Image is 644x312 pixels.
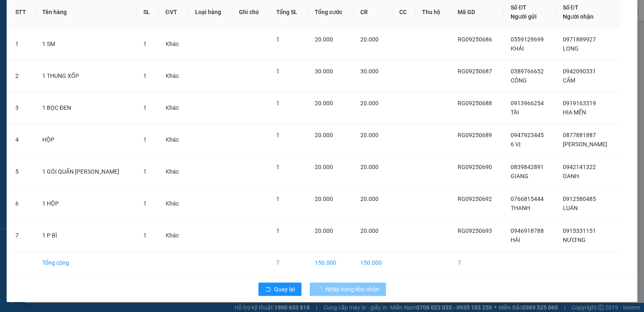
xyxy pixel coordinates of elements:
[36,92,137,124] td: 1 BỌC ĐEN
[563,227,596,234] span: 0915331151
[315,196,333,202] span: 20.000
[563,109,586,116] span: HIA MẾN
[258,283,301,296] button: rollbackQuay lại
[458,132,492,138] span: RG09250689
[143,200,147,207] span: 1
[9,92,36,124] td: 3
[458,100,492,106] span: RG09250688
[511,109,519,116] span: TÀI
[315,68,333,75] span: 30.000
[326,285,379,294] span: Nhập hàng kho nhận
[159,92,189,124] td: Khác
[143,73,147,79] span: 1
[9,124,36,156] td: 4
[511,173,528,179] span: GIANG
[276,36,280,43] span: 1
[9,220,36,252] td: 7
[458,227,492,234] span: RG09250693
[276,196,280,202] span: 1
[563,205,578,211] span: LUÂN
[563,196,596,202] span: 0912580485
[143,232,147,239] span: 1
[276,68,280,75] span: 1
[9,60,36,92] td: 2
[458,36,492,43] span: RG09250686
[458,164,492,170] span: RG09250690
[563,45,579,52] span: LONG
[159,188,189,220] td: Khác
[511,13,537,20] span: Người gửi
[315,132,333,138] span: 20.000
[360,164,379,170] span: 20.000
[36,156,137,188] td: 1 GÓI QUẤN [PERSON_NAME]
[360,227,379,234] span: 20.000
[563,36,596,43] span: 0971889927
[159,220,189,252] td: Khác
[36,252,137,274] td: Tổng cộng
[563,77,575,84] span: CẨM
[563,173,579,179] span: OANH
[563,68,596,75] span: 0942090331
[276,227,280,234] span: 1
[9,156,36,188] td: 5
[143,136,147,143] span: 1
[511,4,526,11] span: Số ĐT
[511,164,544,170] span: 0839842891
[511,205,530,211] span: THANH
[360,132,379,138] span: 20.000
[511,237,520,243] span: HẢI
[9,188,36,220] td: 6
[276,164,280,170] span: 1
[511,36,544,43] span: 0559129699
[511,227,544,234] span: 0946918788
[360,196,379,202] span: 20.000
[276,132,280,138] span: 1
[458,68,492,75] span: RG09250687
[265,286,271,293] span: rollback
[563,4,579,11] span: Số ĐT
[511,141,521,148] span: 6 VỊ
[143,41,147,47] span: 1
[310,283,386,296] button: Nhập hàng kho nhận
[360,100,379,106] span: 20.000
[159,156,189,188] td: Khác
[315,164,333,170] span: 20.000
[511,45,524,52] span: KHẢI
[360,68,379,75] span: 30.000
[36,124,137,156] td: HỘP
[143,104,147,111] span: 1
[308,252,354,274] td: 150.000
[159,28,189,60] td: Khác
[511,68,544,75] span: 0389766652
[360,36,379,43] span: 20.000
[316,286,326,292] span: loading
[36,60,137,92] td: 1 THUNG XỐP
[159,60,189,92] td: Khác
[511,100,544,106] span: 0913966254
[159,124,189,156] td: Khác
[315,100,333,106] span: 20.000
[451,252,504,274] td: 7
[563,237,586,243] span: NƯƠNG
[36,188,137,220] td: 1 HỘP
[563,100,596,106] span: 0919163319
[511,77,527,84] span: CÔNG
[276,100,280,106] span: 1
[563,13,593,20] span: Người nhận
[354,252,393,274] td: 150.000
[274,285,295,294] span: Quay lại
[36,220,137,252] td: 1 P BÌ
[563,132,596,138] span: 0877881887
[511,132,544,138] span: 0947923445
[563,164,596,170] span: 0942141322
[458,196,492,202] span: RG09250692
[315,36,333,43] span: 20.000
[270,252,308,274] td: 7
[511,196,544,202] span: 0766815444
[563,141,607,148] span: [PERSON_NAME]
[36,28,137,60] td: 1 SM
[143,168,147,175] span: 1
[9,28,36,60] td: 1
[315,227,333,234] span: 20.000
